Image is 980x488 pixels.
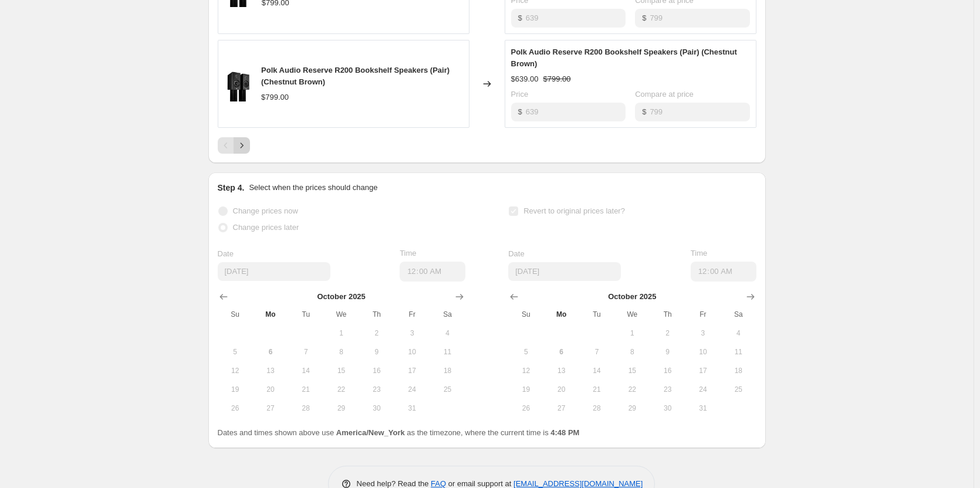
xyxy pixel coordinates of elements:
[614,343,650,361] button: Wednesday October 8 2025
[642,107,646,116] span: $
[579,380,614,399] button: Tuesday October 21 2025
[614,361,650,380] button: Wednesday October 15 2025
[614,399,650,418] button: Wednesday October 29 2025
[359,361,394,380] button: Thursday October 16 2025
[323,343,359,361] button: Wednesday October 8 2025
[364,347,390,357] span: 9
[549,366,575,375] span: 13
[328,385,354,394] span: 22
[650,399,685,418] button: Thursday October 30 2025
[293,347,319,357] span: 7
[544,399,579,418] button: Monday October 27 2025
[218,262,330,281] input: 10/6/2025
[234,137,250,154] button: Next
[394,361,430,380] button: Friday October 17 2025
[690,347,716,357] span: 10
[357,479,431,488] span: Need help? Read the
[261,66,450,86] span: Polk Audio Reserve R200 Bookshelf Speakers (Pair) (Chestnut Brown)
[619,310,645,319] span: We
[523,206,625,215] span: Revert to original prices later?
[399,366,425,375] span: 17
[725,328,751,338] span: 4
[654,328,680,338] span: 2
[359,399,394,418] button: Thursday October 30 2025
[359,305,394,324] th: Thursday
[619,328,645,338] span: 1
[336,428,405,437] b: America/New_York
[218,428,580,437] span: Dates and times shown above use as the timezone, where the current time is
[690,404,716,413] span: 31
[328,366,354,375] span: 15
[721,343,756,361] button: Saturday October 11 2025
[328,328,354,338] span: 1
[650,343,685,361] button: Thursday October 9 2025
[685,305,721,324] th: Friday
[253,343,288,361] button: Today Monday October 6 2025
[218,137,250,154] nav: Pagination
[725,385,751,394] span: 25
[400,249,416,257] span: Time
[399,404,425,413] span: 31
[258,385,283,394] span: 20
[508,399,543,418] button: Sunday October 26 2025
[642,13,646,22] span: $
[691,249,707,257] span: Time
[508,380,543,399] button: Sunday October 19 2025
[584,385,610,394] span: 21
[721,380,756,399] button: Saturday October 25 2025
[218,343,253,361] button: Sunday October 5 2025
[253,305,288,324] th: Monday
[690,310,716,319] span: Fr
[434,310,460,319] span: Sa
[222,385,248,394] span: 19
[400,262,465,282] input: 12:00
[394,324,430,343] button: Friday October 3 2025
[218,361,253,380] button: Sunday October 12 2025
[691,262,756,282] input: 12:00
[511,73,539,85] div: $639.00
[364,310,390,319] span: Th
[619,385,645,394] span: 22
[359,324,394,343] button: Thursday October 2 2025
[508,305,543,324] th: Sunday
[690,328,716,338] span: 3
[293,404,319,413] span: 28
[619,347,645,357] span: 8
[725,310,751,319] span: Sa
[579,305,614,324] th: Tuesday
[323,380,359,399] button: Wednesday October 22 2025
[549,347,575,357] span: 6
[224,66,252,101] img: Polk_Reserve_Bookshelf_R200_Black_R_80x.jpg
[399,347,425,357] span: 10
[513,404,539,413] span: 26
[218,380,253,399] button: Sunday October 19 2025
[399,385,425,394] span: 24
[513,479,643,488] a: [EMAIL_ADDRESS][DOMAIN_NAME]
[434,347,460,357] span: 11
[584,366,610,375] span: 14
[690,366,716,375] span: 17
[364,404,390,413] span: 30
[430,305,465,324] th: Saturday
[430,343,465,361] button: Saturday October 11 2025
[434,385,460,394] span: 25
[508,249,524,258] span: Date
[544,380,579,399] button: Monday October 20 2025
[619,366,645,375] span: 15
[518,107,522,116] span: $
[650,361,685,380] button: Thursday October 16 2025
[549,404,575,413] span: 27
[288,361,323,380] button: Tuesday October 14 2025
[293,310,319,319] span: Tu
[394,305,430,324] th: Friday
[258,404,283,413] span: 27
[434,366,460,375] span: 18
[323,361,359,380] button: Wednesday October 15 2025
[222,366,248,375] span: 12
[579,399,614,418] button: Tuesday October 28 2025
[654,347,680,357] span: 9
[394,399,430,418] button: Friday October 31 2025
[654,385,680,394] span: 23
[399,310,425,319] span: Fr
[399,328,425,338] span: 3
